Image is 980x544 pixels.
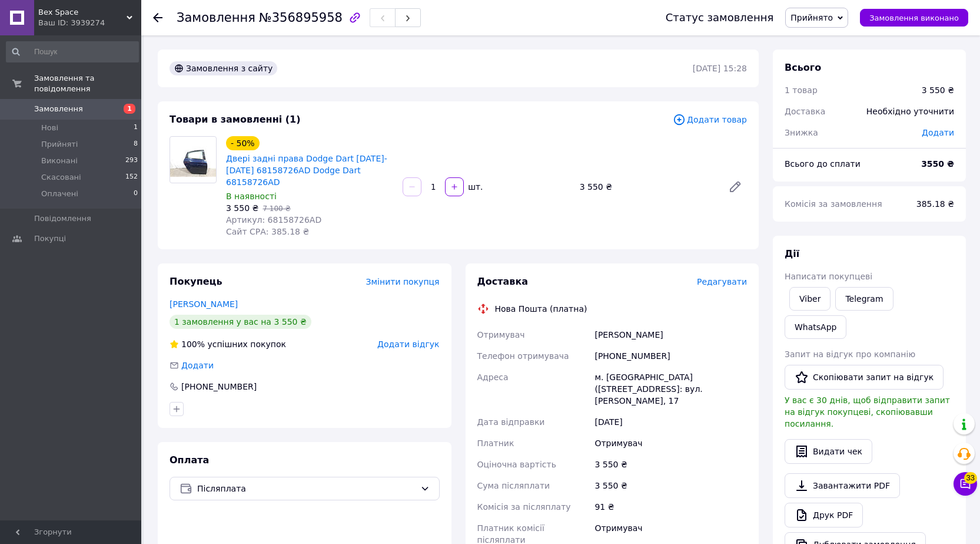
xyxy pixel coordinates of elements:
span: 385.18 ₴ [916,199,954,209]
span: Покупці [34,233,66,244]
span: Оплачені [41,189,78,199]
button: Чат з покупцем33 [954,472,977,496]
span: 8 [134,139,138,150]
span: №356895958 [259,11,343,25]
span: Дата відправки [477,417,545,427]
div: Отримувач [592,433,749,454]
div: м. [GEOGRAPHIC_DATA] ([STREET_ADDRESS]: вул. [PERSON_NAME], 17 [592,367,749,411]
a: WhatsApp [785,315,846,339]
span: Післяплата [197,482,416,495]
button: Видати чек [785,439,872,464]
div: [PHONE_NUMBER] [180,381,258,393]
span: Редагувати [697,277,747,286]
span: Замовлення та повідомлення [34,73,141,94]
div: шт. [465,181,484,193]
span: Повідомлення [34,213,91,224]
div: 91 ₴ [592,496,749,517]
div: Замовлення з сайту [170,61,277,75]
span: Платник [477,439,514,448]
span: 1 товар [785,85,818,95]
span: Отримувач [477,330,525,339]
span: Артикул: 68158726AD [226,215,321,225]
a: Двері задні права Dodge Dart [DATE]-[DATE] 68158726AD Dodge Dart 68158726AD [226,154,387,187]
span: Замовлення [177,11,255,25]
a: Завантажити PDF [785,473,900,498]
span: Комісія за замовлення [785,199,882,209]
div: успішних покупок [170,338,286,350]
span: Адреса [477,372,509,382]
span: Сума післяплати [477,481,550,490]
div: 1 замовлення у вас на 3 550 ₴ [170,315,311,329]
span: Додати [181,361,214,370]
input: Пошук [6,41,139,62]
span: 100% [181,339,205,349]
div: 3 550 ₴ [922,84,954,96]
div: [DATE] [592,411,749,433]
span: Всього [785,62,821,73]
a: Друк PDF [785,503,863,527]
span: Телефон отримувача [477,351,569,361]
span: Виконані [41,156,78,166]
span: Bex Space [38,7,127,18]
span: Оціночна вартість [477,460,556,469]
span: Сайт СРА: 385.18 ₴ [226,227,309,236]
div: [PERSON_NAME] [592,324,749,345]
span: 1 [124,104,135,114]
div: - 50% [226,136,260,150]
span: Доставка [785,107,825,116]
div: 3 550 ₴ [592,454,749,475]
a: [PERSON_NAME] [170,299,238,309]
div: Ваш ID: 3939274 [38,18,141,28]
span: Додати відгук [377,339,439,349]
span: Доставка [477,276,529,287]
div: Необхідно уточнити [859,98,961,124]
span: 0 [134,189,138,199]
span: У вас є 30 днів, щоб відправити запит на відгук покупцеві, скопіювавши посилання. [785,395,950,428]
a: Telegram [835,287,893,311]
span: Додати товар [673,113,747,126]
div: Повернутися назад [153,12,162,24]
span: Комісія за післяплату [477,502,571,512]
span: Прийнято [790,13,833,22]
span: 33 [964,472,977,484]
span: Запит на відгук про компанію [785,350,915,359]
button: Замовлення виконано [860,9,968,27]
span: Додати [922,128,954,137]
div: Статус замовлення [666,12,774,24]
img: Двері задні права Dodge Dart 2013-2019 68158726AD Dodge Dart 68158726AD [170,143,216,177]
span: Скасовані [41,172,81,183]
span: Знижка [785,128,818,137]
span: Написати покупцеві [785,272,872,281]
div: [PHONE_NUMBER] [592,345,749,367]
span: Прийняті [41,139,78,150]
span: Покупець [170,276,222,287]
div: 3 550 ₴ [592,475,749,496]
span: Замовлення виконано [869,14,959,22]
a: Редагувати [723,175,747,199]
span: Оплата [170,454,209,466]
div: 3 550 ₴ [575,179,719,195]
span: 7 100 ₴ [263,205,290,213]
div: Нова Пошта (платна) [492,303,590,315]
span: 293 [125,156,138,166]
time: [DATE] 15:28 [693,64,747,73]
span: 1 [134,123,138,133]
span: Товари в замовленні (1) [170,114,301,125]
span: Дії [785,248,799,259]
span: Всього до сплати [785,159,861,169]
span: 3 550 ₴ [226,203,258,213]
a: Viber [789,287,830,311]
span: Замовлення [34,104,83,114]
b: 3550 ₴ [921,159,954,169]
span: Нові [41,123,58,133]
span: В наявності [226,192,277,201]
button: Скопіювати запит на відгук [785,365,944,390]
span: 152 [125,172,138,183]
span: Змінити покупця [366,277,440,286]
